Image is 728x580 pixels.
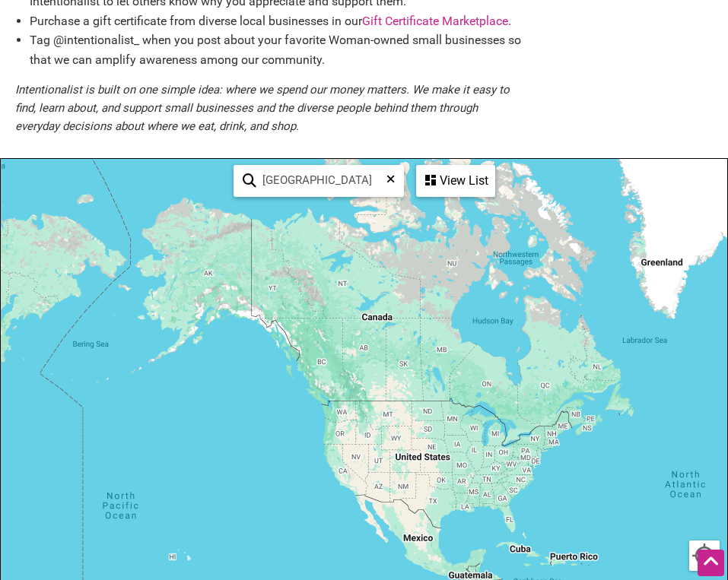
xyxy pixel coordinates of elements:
button: Your Location [689,540,720,571]
li: Purchase a gift certificate from diverse local businesses in our . [30,11,523,31]
a: Gift Certificate Marketplace [362,14,508,28]
input: Type to find and filter... [256,166,394,195]
div: See a list of the visible businesses [416,165,495,197]
li: Tag @intentionalist_ when you post about your favorite Woman-owned small businesses so that we ca... [30,30,523,69]
div: Scroll Back to Top [698,550,724,576]
div: View List [418,166,494,195]
em: Intentionalist is built on one simple idea: where we spend our money matters. We make it easy to ... [15,83,510,133]
div: Type to search and filter [234,165,404,197]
